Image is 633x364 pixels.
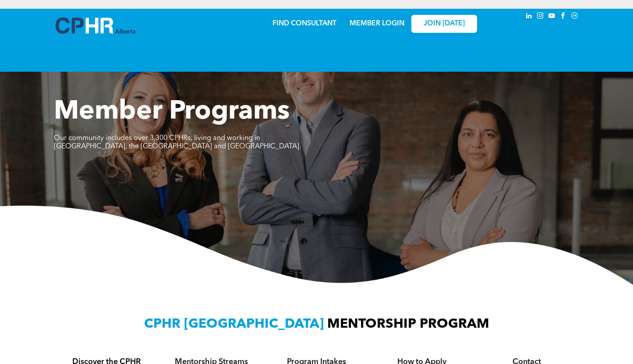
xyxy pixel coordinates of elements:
span: JOIN [DATE] [424,20,465,28]
span: Our community includes over 3,300 CPHRs, living and working in [GEOGRAPHIC_DATA], the [GEOGRAPHIC... [54,135,301,150]
span: MENTORSHIP PROGRAM [327,318,489,331]
a: linkedin [524,11,534,23]
img: A blue and white logo for cp alberta [56,17,135,34]
a: instagram [536,11,545,23]
a: FIND CONSULTANT [272,20,336,27]
a: youtube [547,11,557,23]
a: JOIN [DATE] [411,15,477,33]
a: facebook [559,11,568,23]
span: Member Programs [54,99,290,125]
a: MEMBER LOGIN [350,20,404,27]
a: Social network [570,11,580,23]
span: CPHR [GEOGRAPHIC_DATA] [144,318,324,331]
